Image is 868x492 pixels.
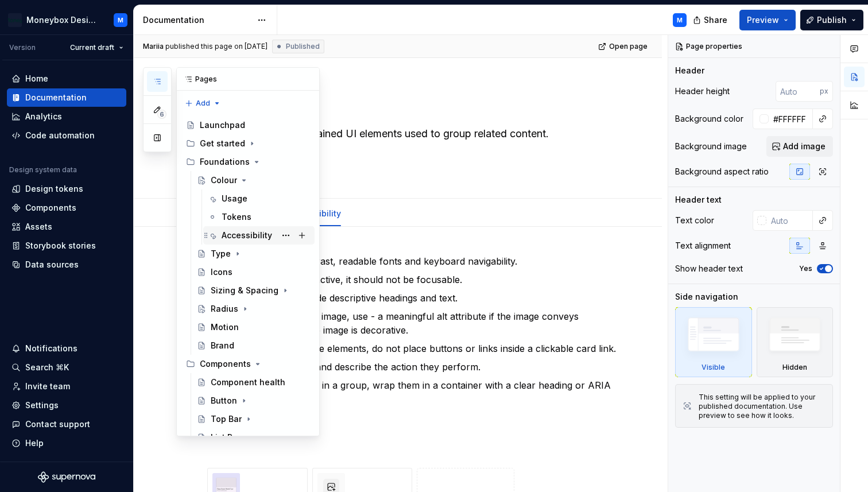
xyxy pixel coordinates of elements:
div: Background aspect ratio [675,166,769,177]
div: Sizing & Spacing [211,285,278,296]
div: Background color [675,113,743,125]
p: If the card includes an image, use - a meaningful alt attribute if the image conveys content or a... [221,309,616,337]
a: Assets [7,218,126,236]
a: Invite team [7,377,126,396]
div: Colour [211,175,237,186]
a: Open page [595,38,653,55]
a: List Row [192,428,315,447]
a: Component health [192,373,315,392]
div: Show header text [675,263,743,274]
button: Notifications [7,339,126,358]
span: Open page [609,42,648,51]
label: Yes [799,264,812,273]
div: Text alignment [675,240,731,251]
div: Brand [211,340,234,351]
div: Data sources [25,259,79,270]
div: Visible [675,307,752,377]
div: Home [25,73,48,84]
a: Launchpad [181,116,315,134]
div: Get started [200,138,245,149]
a: Data sources [7,255,126,274]
span: Current draft [70,43,114,52]
p: px [820,87,828,96]
div: Help [25,437,44,449]
div: Analytics [25,111,62,122]
div: Usage [222,193,247,204]
div: Documentation [25,92,87,103]
span: Add image [783,141,826,152]
p: Ensure sufficient contrast, readable fonts and keyboard navigability. [221,254,616,268]
span: Publish [817,14,847,26]
div: Hidden [782,363,807,372]
div: Accessibility [222,230,272,241]
div: Invite team [25,381,70,392]
div: Search ⌘K [25,362,69,373]
a: Type [192,245,315,263]
div: List Row [211,432,245,443]
div: Header height [675,86,730,97]
a: Top Bar [192,410,315,428]
div: Icons [211,266,232,278]
div: Components [200,358,251,370]
div: Text color [675,215,714,226]
p: When displaying cards in a group, wrap them in a container with a clear heading or ARIA label. [221,378,616,406]
div: published this page on [DATE] [165,42,268,51]
div: Documentation [143,14,251,26]
div: Button [211,395,237,406]
div: Version [9,43,36,52]
input: Auto [776,81,820,102]
div: Code automation [25,130,95,141]
a: Documentation [7,88,126,107]
button: Publish [800,10,863,30]
a: Tokens [203,208,315,226]
div: Settings [25,400,59,411]
div: Storybook stories [25,240,96,251]
span: Published [286,42,320,51]
button: Add [181,95,224,111]
a: Motion [192,318,315,336]
a: Icons [192,263,315,281]
div: Components [25,202,76,214]
a: Radius [192,300,315,318]
button: Search ⌘K [7,358,126,377]
textarea: Card [205,95,614,122]
svg: Supernova Logo [38,471,95,483]
div: Header [675,65,704,76]
div: Header text [675,194,722,206]
img: c17557e8-ebdc-49e2-ab9e-7487adcf6d53.png [8,13,22,27]
button: Add image [766,136,833,157]
span: Mariia [143,42,164,51]
span: Preview [747,14,779,26]
span: Share [704,14,727,26]
div: Assets [25,221,52,233]
div: Top Bar [211,413,242,425]
div: Components [181,355,315,373]
div: Design tokens [25,183,83,195]
div: Motion [211,321,239,333]
div: Side navigation [675,291,738,303]
span: 6 [157,110,166,119]
button: Current draft [65,40,129,56]
div: Background image [675,141,747,152]
span: Add [196,99,210,108]
a: Analytics [7,107,126,126]
p: If the card is not interactive, it should not be focusable. [221,273,616,286]
div: Tokens [222,211,251,223]
div: Visible [702,363,725,372]
a: Settings [7,396,126,414]
a: Code automation [7,126,126,145]
a: Button [192,392,315,410]
div: Moneybox Design System [26,14,100,26]
div: Component health [211,377,285,388]
a: Home [7,69,126,88]
div: Hidden [757,307,834,377]
a: Components [7,199,126,217]
textarea: Cards are flexible, contained UI elements used to group related content. Versioning: [205,125,614,171]
a: Design tokens [7,180,126,198]
input: Auto [766,210,813,231]
div: Design system data [9,165,77,175]
div: Type [211,248,231,259]
p: Avoid nested interactive elements, do not place buttons or links inside a clickable card link. [221,342,616,355]
a: Colour [192,171,315,189]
